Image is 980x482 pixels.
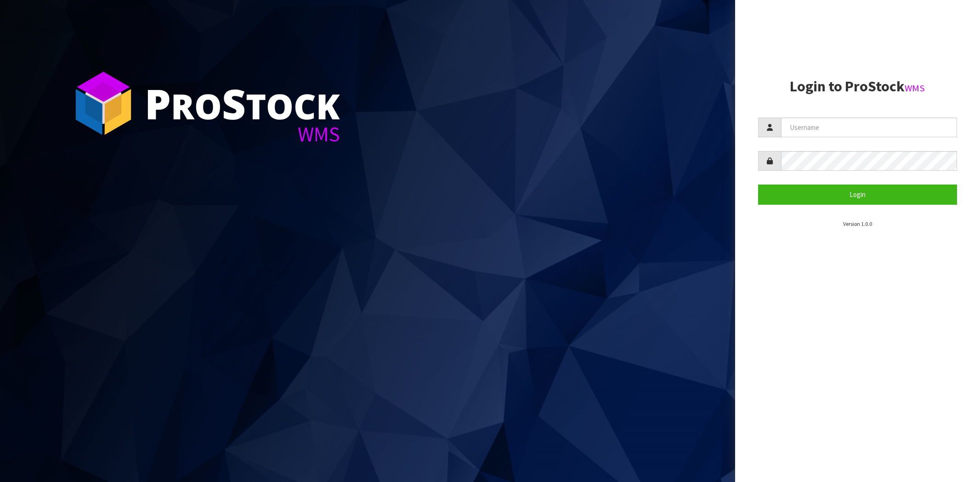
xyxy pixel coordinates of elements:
h2: Login to ProStock [758,78,957,95]
small: WMS [905,82,925,94]
span: P [145,75,171,131]
div: ro tock [145,83,340,124]
input: Username [781,118,957,137]
img: ProStock Cube [69,69,138,138]
div: WMS [145,124,340,145]
button: Login [758,185,957,204]
span: S [222,75,246,131]
small: Version 1.0.0 [843,220,872,227]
